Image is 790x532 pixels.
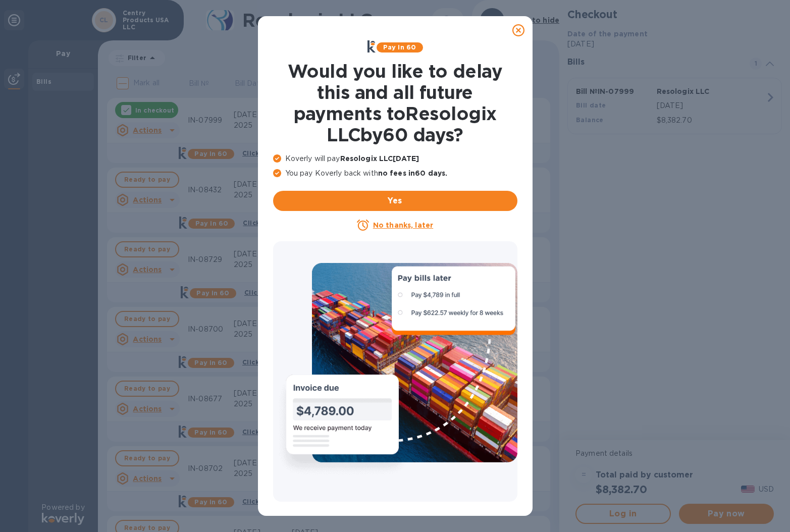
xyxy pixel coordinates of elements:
[273,191,517,211] button: Yes
[273,153,517,164] p: Koverly will pay
[340,154,419,163] b: Resologix LLC [DATE]
[273,61,517,145] h1: Would you like to delay this and all future payments to Resologix LLC by 60 days ?
[373,221,433,229] u: No thanks, later
[281,195,509,207] span: Yes
[383,43,416,51] b: Pay in 60
[378,169,447,177] b: no fees in 60 days .
[273,168,517,179] p: You pay Koverly back with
